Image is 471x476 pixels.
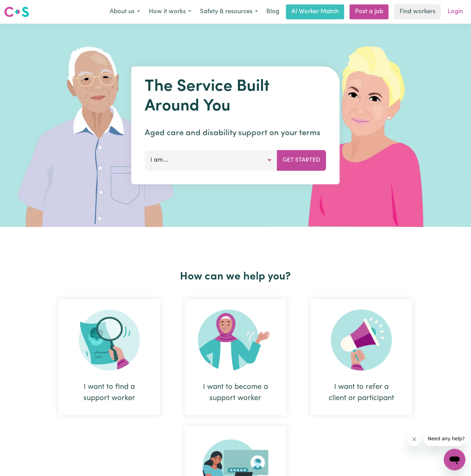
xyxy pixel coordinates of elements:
[105,5,144,19] button: About us
[75,381,144,404] div: I want to find a support worker
[262,4,283,19] a: Blog
[311,299,412,415] div: I want to refer a client or participant
[444,4,467,19] a: Login
[196,5,262,19] button: Safety & resources
[46,270,425,283] h2: How can we help you?
[350,4,389,19] a: Post a job
[4,4,29,20] a: Careseekers logo
[201,381,270,404] div: I want to become a support worker
[444,449,466,471] iframe: Button to launch messaging window
[145,127,326,139] p: Aged care and disability support on your terms
[4,6,29,18] img: Careseekers logo
[59,299,160,415] div: I want to find a support worker
[277,150,326,170] button: Get Started
[394,4,441,19] a: Find workers
[424,431,466,446] iframe: Message from company
[286,4,344,19] a: AI Worker Match
[198,310,273,371] img: Become Worker
[79,310,140,371] img: Search
[144,5,196,19] button: How it works
[185,299,286,415] div: I want to become a support worker
[145,150,278,170] button: I am...
[327,381,396,404] div: I want to refer a client or participant
[145,77,326,116] h1: The Service Built Around You
[408,433,421,446] iframe: Close message
[331,310,392,371] img: Refer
